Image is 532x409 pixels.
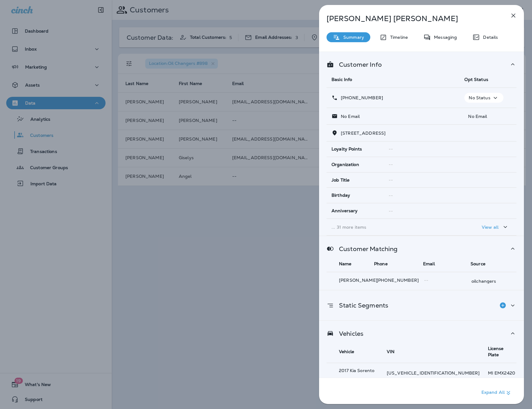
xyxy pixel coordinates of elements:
span: Basic Info [331,77,352,82]
span: Phone [374,261,388,267]
span: -- [389,162,393,167]
span: License Plate [488,346,504,357]
span: -- [389,208,393,214]
p: No Email [338,114,360,119]
p: 2017 [339,368,379,373]
button: Expand All [479,387,515,398]
button: No Status [464,93,503,103]
span: VIN [387,349,394,354]
span: -- [389,146,393,152]
span: Name [339,261,352,267]
p: [PHONE_NUMBER] [376,278,423,283]
p: Customer Matching [334,246,398,251]
p: [US_VEHICLE_IDENTIFICATION_NUMBER] [387,371,480,375]
p: Messaging [431,35,457,40]
p: Vehicles [334,331,363,336]
span: Birthday [331,193,350,198]
p: Static Segments [334,303,388,308]
span: -- [424,277,428,283]
p: Summary [340,35,364,40]
p: No Status [469,95,490,100]
p: Expand All [481,389,512,397]
p: Customer Info [334,62,382,67]
p: ... 31 more items [331,225,454,230]
p: [PERSON_NAME] [PERSON_NAME] [327,14,496,23]
p: View all [482,225,498,230]
span: Kia [350,368,356,373]
span: Email [423,261,435,267]
p: [PERSON_NAME] [339,278,379,283]
button: View all [479,221,512,233]
p: MI EMX2420 [488,371,516,375]
span: -- [389,193,393,198]
span: Opt Status [464,77,488,82]
span: Loyalty Points [331,146,362,152]
span: Vehicle [339,349,354,354]
span: Job Title [331,178,349,183]
span: [STREET_ADDRESS] [341,130,385,136]
span: Organization [331,162,359,167]
span: Anniversary [331,208,358,213]
p: oilchangers [471,279,496,284]
p: Details [480,35,498,40]
span: Sorento [357,368,374,373]
p: No Email [464,114,512,119]
span: -- [389,177,393,183]
span: Source [471,261,485,267]
p: Timeline [387,35,408,40]
p: [PHONE_NUMBER] [338,95,383,100]
button: Add to Static Segment [497,299,509,312]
